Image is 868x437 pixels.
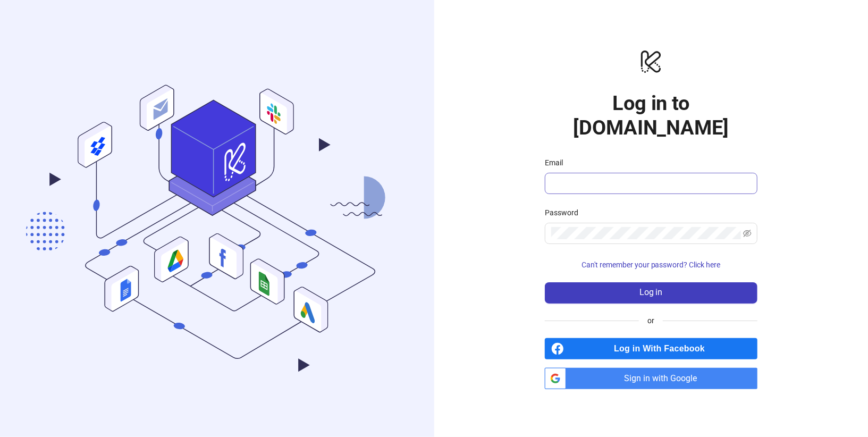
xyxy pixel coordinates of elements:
input: Password [551,227,741,240]
span: Sign in with Google [570,368,757,389]
span: Log in [639,288,663,297]
a: Sign in with Google [545,368,757,389]
label: Password [545,207,585,218]
label: Email [545,157,570,169]
span: Log in With Facebook [568,338,757,359]
h1: Log in to [DOMAIN_NAME] [545,91,757,140]
button: Log in [545,282,757,304]
a: Log in With Facebook [545,338,757,359]
input: Email [551,177,749,190]
span: eye-invisible [743,229,752,238]
button: Can't remember your password? Click here [545,257,757,274]
span: or [639,315,663,326]
a: Can't remember your password? Click here [545,260,757,269]
span: Can't remember your password? Click here [582,260,721,269]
